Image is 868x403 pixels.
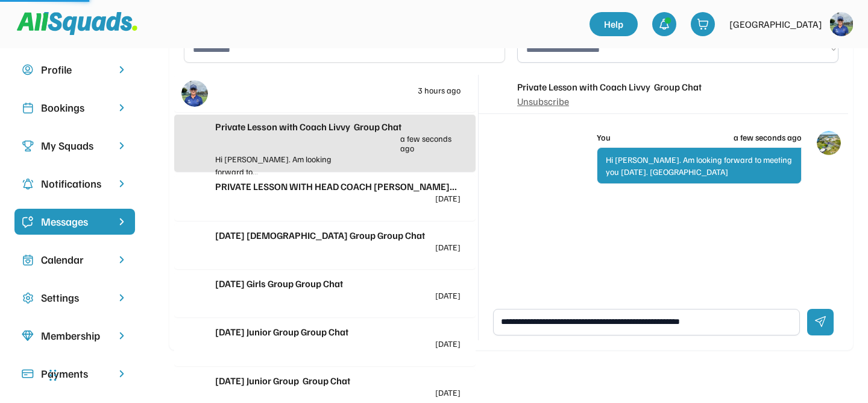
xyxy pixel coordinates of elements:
div: [DATE] [DEMOGRAPHIC_DATA] Group Group Chat [215,228,461,243]
img: Icon%20copy%2016.svg [22,292,34,304]
img: drone%20Tennis%20Courts-12.jpg [817,131,841,155]
div: Unsubscribe [517,94,569,109]
img: Squad%20Logo.svg [17,12,137,35]
div: Membership [41,328,108,344]
img: IMG_0581.jpeg [181,80,208,107]
div: Bookings [41,100,108,116]
img: chevron-right.svg [116,102,128,113]
div: My Squads [41,138,108,154]
div: Messages [41,214,108,230]
img: yH5BAEAAAAALAAAAAABAAEAAAIBRAA7 [181,281,208,308]
a: Help [590,12,638,36]
div: [DATE] Girls Group Group Chat [215,276,461,291]
div: Private Lesson with Coach Livvy Group Chat [517,80,702,94]
img: Icon%20copy%203.svg [22,140,34,152]
div: a few seconds ago [400,134,461,153]
div: Payments [41,366,108,382]
img: chevron-right.svg [116,64,128,75]
div: PRIVATE LESSON WITH HEAD COACH [PERSON_NAME]... [215,179,461,194]
div: Hi [PERSON_NAME]. Am looking forward to meeting you [DATE]. [GEOGRAPHIC_DATA] [597,147,802,184]
img: yH5BAEAAAAALAAAAAABAAEAAAIBRAA7 [181,330,208,357]
div: You [597,131,611,144]
img: Icon%20copy%202.svg [22,102,34,114]
img: chevron-right.svg [116,292,128,303]
img: yH5BAEAAAAALAAAAAABAAEAAAIBRAA7 [181,130,208,157]
img: Icon%20copy%207.svg [22,254,34,266]
img: bell-03%20%281%29.svg [658,18,670,30]
img: chevron-right.svg [116,254,128,265]
img: chevron-right.svg [116,178,128,189]
div: [DATE] Junior Group Group Chat [215,373,461,388]
img: user-circle.svg [22,64,34,76]
div: Notifications [41,176,108,192]
img: Icon%20%2821%29.svg [22,216,34,228]
div: Private Lesson with Coach Livvy Group Chat [215,119,461,134]
div: 3 hours ago [418,86,461,95]
div: Hi [PERSON_NAME]. Am looking forward to... [215,153,338,178]
div: [GEOGRAPHIC_DATA] [729,17,822,31]
div: [DATE] [435,194,461,203]
div: a few seconds ago [734,131,802,144]
div: [DATE] Junior Group Group Chat [215,325,461,339]
div: [DATE] [435,291,461,300]
div: [DATE] [435,339,461,348]
div: Calendar [41,252,108,268]
img: chevron-right.svg [116,140,128,151]
img: yH5BAEAAAAALAAAAAABAAEAAAIBRAA7 [486,82,510,106]
img: chevron-right.svg [116,330,128,341]
img: IMG_0581.jpeg [829,12,854,36]
div: [DATE] [435,388,461,397]
div: Settings [41,290,108,306]
img: chevron-right%20copy%203.svg [116,216,128,227]
img: Icon%20copy%208.svg [22,330,34,342]
img: shopping-cart-01%20%281%29.svg [697,18,709,30]
img: Icon%20copy%204.svg [22,178,34,190]
img: yH5BAEAAAAALAAAAAABAAEAAAIBRAA7 [181,233,208,259]
div: Profile [41,62,108,78]
div: [DATE] [435,243,461,252]
img: chevron-right.svg [116,368,128,379]
img: yH5BAEAAAAALAAAAAABAAEAAAIBRAA7 [181,184,208,211]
